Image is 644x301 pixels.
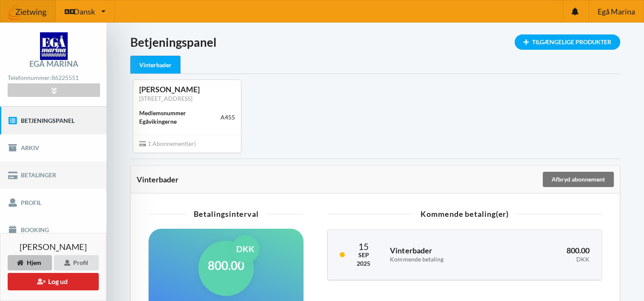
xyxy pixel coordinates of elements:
[390,246,499,263] h3: Vinterbader
[54,255,99,270] div: Profil
[40,32,68,60] img: logo
[139,109,220,126] div: Medlemsnummer Egåvikingerne
[511,256,590,263] div: DKK
[511,246,590,263] h3: 800.00
[137,175,541,184] div: Vinterbader
[543,172,614,187] div: Afbryd abonnement
[74,8,95,15] span: Dansk
[139,140,196,147] span: 1 Abonnement(er)
[515,34,620,50] div: Tilgængelige Produkter
[357,259,370,268] div: 2025
[8,273,99,290] button: Log ud
[357,251,370,259] div: Sep
[8,255,52,270] div: Hjem
[390,256,499,263] div: Kommende betaling
[220,113,235,122] div: A455
[130,34,620,50] h1: Betjeningspanel
[327,210,602,218] div: Kommende betaling(er)
[130,56,180,74] div: Vinterbader
[597,8,635,15] span: Egå Marina
[149,210,303,218] div: Betalingsinterval
[8,72,100,84] div: Telefonnummer:
[357,242,370,251] div: 15
[139,95,192,102] a: [STREET_ADDRESS]
[29,60,78,68] div: Egå Marina
[139,85,235,94] div: [PERSON_NAME]
[208,258,244,273] h1: 800.00
[52,74,79,81] strong: 86225551
[232,235,259,263] div: DKK
[20,242,87,251] span: [PERSON_NAME]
